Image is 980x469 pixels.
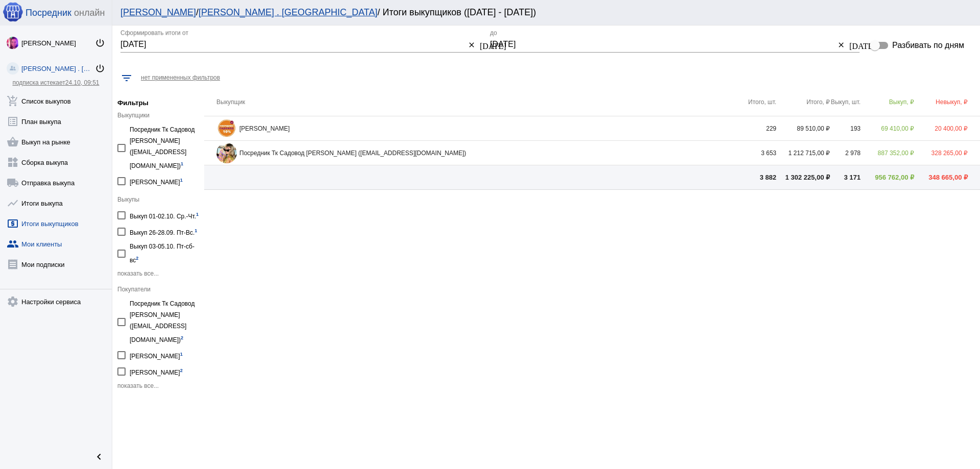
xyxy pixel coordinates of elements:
[776,165,830,190] td: 1 302 225,00 ₽
[216,143,237,163] img: klfIT1i2k3saJfNGA6XPqTU7p5ZjdXiiDsm8fFA7nihaIQp9Knjm0Fohy3f__4ywE27KCYV1LPWaOQBexqZpekWk.jpg
[7,177,19,189] mat-icon: local_shipping
[117,99,199,107] h5: Фильтры
[130,348,183,362] div: [PERSON_NAME]
[65,79,100,86] span: 24.10, 09:51
[776,88,830,116] th: Итого, ₽
[26,8,71,18] span: Посредник
[117,196,199,203] div: Выкупы
[181,161,183,166] small: 1
[130,298,199,345] div: Посредник Тк Садовод [PERSON_NAME] ([EMAIL_ADDRESS][DOMAIN_NAME])
[776,141,830,165] td: 1 212 715,00 ₽
[120,7,196,17] a: [PERSON_NAME]
[7,238,19,250] mat-icon: group
[130,208,199,222] div: Выкуп 01-02.10. Ср.-Чт.
[861,116,914,141] td: 69 410,00 ₽
[7,95,19,107] mat-icon: add_shopping_cart
[130,124,199,171] div: Посредник Тк Садовод [PERSON_NAME] ([EMAIL_ADDRESS][DOMAIN_NAME])
[830,141,861,165] td: 2 978
[216,118,746,139] div: [PERSON_NAME]
[914,116,980,141] td: 20 400,00 ₽
[180,368,183,373] small: 2
[746,116,776,141] td: 229
[849,40,857,50] mat-icon: [DATE]
[861,88,914,116] th: Выкуп, ₽
[117,382,159,389] span: показать все...
[216,118,237,139] img: J8RfdJJRNTHWayLKbPEw_dhHK62TrMwm8AylaHQLyl3l2RK61b2vAy1OGYOuYMOqAqJylcJbE0O5XV5yADIaMjAk.jpg
[7,156,19,168] mat-icon: widgets
[194,228,197,233] small: 1
[181,335,183,340] small: 2
[914,165,980,190] td: 348 665,00 ₽
[830,165,861,190] td: 3 171
[861,165,914,190] td: 956 762,00 ₽
[7,217,19,230] mat-icon: local_atm
[196,212,199,217] small: 1
[837,40,845,50] mat-icon: clear
[141,74,220,81] span: нет примененных фильтров
[776,116,830,141] td: 89 510,00 ₽
[117,270,159,277] span: показать все...
[830,116,861,141] td: 193
[199,7,377,17] a: [PERSON_NAME] . [GEOGRAPHIC_DATA]
[7,295,19,308] mat-icon: settings
[7,197,19,209] mat-icon: show_chart
[3,2,23,22] img: apple-icon-60x60.png
[21,39,95,47] div: [PERSON_NAME]
[117,286,199,293] div: Покупатели
[7,115,19,128] mat-icon: list_alt
[180,352,183,357] small: 1
[180,178,183,183] small: 1
[130,364,183,378] div: [PERSON_NAME]
[21,65,95,72] div: [PERSON_NAME] . [GEOGRAPHIC_DATA]
[480,40,488,50] mat-icon: [DATE]
[12,79,99,86] a: подписка истекает24.10, 09:51
[216,143,746,163] div: Посредник Тк Садовод [PERSON_NAME] ([EMAIL_ADDRESS][DOMAIN_NAME])
[914,88,980,116] th: Невыкуп, ₽
[204,88,746,116] th: Выкупщик
[7,258,19,270] mat-icon: receipt
[93,451,105,463] mat-icon: chevron_left
[468,40,476,50] mat-icon: clear
[95,63,105,73] mat-icon: power_settings_new
[130,174,183,188] div: [PERSON_NAME]
[117,112,199,119] div: Выкупщики
[7,136,19,148] mat-icon: shopping_basket
[95,38,105,48] mat-icon: power_settings_new
[746,165,776,190] td: 3 882
[136,256,138,261] small: 2
[914,141,980,165] td: 328 265,00 ₽
[746,141,776,165] td: 3 653
[746,88,776,116] th: Итого, шт.
[7,37,19,49] img: 73xLq58P2BOqs-qIllg3xXCtabieAB0OMVER0XTxHpc0AjG-Rb2SSuXsq4It7hEfqgBcQNho.jpg
[120,72,133,84] mat-icon: filter_list
[74,8,105,18] span: онлайн
[130,241,199,266] div: Выкуп 03-05.10. Пт-сб-вс
[120,7,962,18] div: / / Итоги выкупщиков ([DATE] - [DATE])
[830,88,861,116] th: Выкуп, шт.
[861,141,914,165] td: 887 352,00 ₽
[7,62,19,75] img: community_200.png
[130,225,197,238] div: Выкуп 26-28.09. Пт-Вс.
[892,39,964,52] span: Разбивать по дням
